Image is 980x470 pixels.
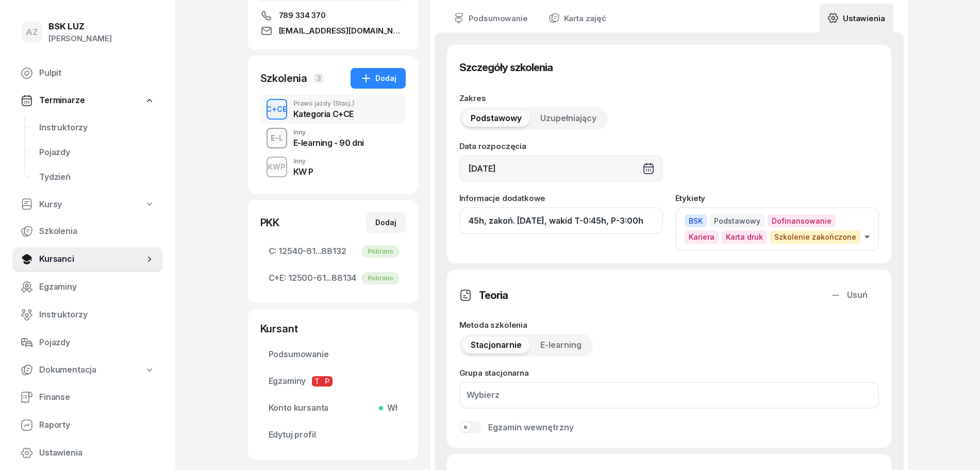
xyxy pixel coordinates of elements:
[262,103,291,115] div: C+CE
[366,212,406,233] button: Dodaj
[12,275,163,299] a: Egzaminy
[685,214,707,227] span: BSK
[768,214,836,227] span: Dofinansowanie
[269,245,397,258] span: 12540-61...88132
[12,441,163,465] a: Ustawienia
[540,112,596,125] span: Uzupełniający
[269,375,397,388] span: Egzaminy
[293,167,313,176] div: KW P
[685,230,719,243] span: Kariera
[260,423,406,447] a: Edytuj profil
[48,22,112,31] div: BSK LUZ
[39,418,155,432] span: Raporty
[462,337,530,354] button: Stacjonarnie
[39,253,144,266] span: Kursanci
[293,139,364,147] div: E-learning - 90 dni
[39,391,155,404] span: Finanse
[459,207,663,234] input: Dodaj notatkę...
[31,115,163,140] a: Instruktorzy
[260,369,406,394] a: EgzaminyTP
[532,110,605,127] button: Uzupełniający
[39,94,85,107] span: Terminarze
[267,128,287,148] button: E-L
[260,153,406,181] button: KWPInnyKW P
[267,157,287,177] button: KWP
[459,59,553,76] h3: Szczegóły szkolenia
[267,99,287,120] button: C+CE
[39,146,155,159] span: Pojazdy
[12,385,163,410] a: Finanse
[12,193,163,216] a: Kursy
[12,413,163,438] a: Raporty
[819,4,893,32] a: Ustawienia
[383,401,397,415] span: Wł
[675,207,879,250] button: BSKPodstawowyDofinansowanieKarieraKarta drukSzkolenie zakończone
[770,230,860,243] span: Szkolenie zakończone
[462,110,530,127] button: Podstawowy
[360,72,396,85] div: Dodaj
[267,131,287,144] div: E-L
[26,28,38,37] span: AZ
[263,160,290,173] div: KWP
[12,330,163,355] a: Pojazdy
[322,376,333,387] span: P
[269,401,397,415] span: Konto kursanta
[260,71,308,86] div: Szkolenia
[722,230,767,243] span: Karta druk
[48,32,112,45] div: [PERSON_NAME]
[260,322,406,336] div: Kursant
[269,348,397,361] span: Podsumowanie
[260,215,280,230] div: PKK
[829,289,868,302] div: Usuń
[260,95,406,124] button: C+CEPrawo jazdy(Stacj.)Kategoria C+CE
[39,121,155,135] span: Instruktorzy
[333,100,355,107] span: (Stacj.)
[818,282,879,309] button: Usuń
[12,358,163,382] a: Dokumentacja
[39,225,155,238] span: Szkolenia
[269,428,397,442] span: Edytuj profil
[260,25,406,37] a: [EMAIL_ADDRESS][DOMAIN_NAME]
[31,140,163,165] a: Pojazdy
[279,25,406,37] span: [EMAIL_ADDRESS][DOMAIN_NAME]
[39,66,155,80] span: Pulpit
[532,337,590,354] button: E-learning
[279,9,326,22] span: 789 334 370
[269,272,397,285] span: 12500-61...88134
[260,342,406,367] a: Podsumowanie
[471,339,522,352] span: Stacjonarnie
[710,214,765,227] span: Podstawowy
[12,89,163,112] a: Terminarze
[540,339,582,352] span: E-learning
[445,4,536,32] a: Podsumowanie
[39,363,96,377] span: Dokumentacja
[351,68,406,89] button: Dodaj
[31,165,163,190] a: Tydzień
[260,9,406,22] a: 789 334 370
[293,110,355,118] div: Kategoria C+CE
[260,396,406,421] a: Konto kursantaWł
[39,336,155,349] span: Pojazdy
[293,158,313,164] div: Inny
[540,4,614,32] a: Karta zajęć
[39,171,155,184] span: Tydzień
[479,287,508,304] h3: Teoria
[375,216,396,229] div: Dodaj
[39,198,62,211] span: Kursy
[361,272,400,284] div: Pobrano
[39,446,155,460] span: Ustawienia
[39,308,155,322] span: Instruktorzy
[459,421,574,434] button: Egzamin wewnętrzny
[12,219,163,244] a: Szkolenia
[260,239,406,264] a: C:12540-61...88132Pobrano
[361,245,400,258] div: Pobrano
[12,61,163,86] a: Pulpit
[293,100,355,107] div: Prawo jazdy
[12,303,163,327] a: Instruktorzy
[471,112,522,125] span: Podstawowy
[312,376,322,387] span: T
[488,421,574,434] div: Egzamin wewnętrzny
[293,129,364,136] div: Inny
[269,245,277,258] span: C:
[467,389,500,402] div: Wybierz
